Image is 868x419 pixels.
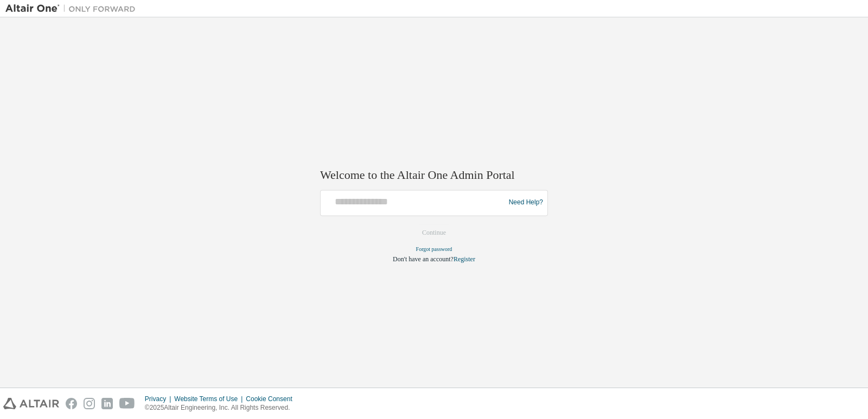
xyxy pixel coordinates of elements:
img: instagram.svg [84,398,95,409]
img: Altair One [5,3,141,14]
img: altair_logo.svg [3,398,59,409]
p: © 2025 Altair Engineering, Inc. All Rights Reserved. [145,403,299,412]
a: Forgot password [416,246,452,252]
h2: Welcome to the Altair One Admin Portal [320,168,548,183]
img: linkedin.svg [101,398,113,409]
a: Register [454,255,475,263]
img: youtube.svg [119,398,135,409]
span: Don't have an account? [393,255,454,263]
div: Cookie Consent [246,395,298,403]
img: facebook.svg [66,398,77,409]
div: Website Terms of Use [174,395,246,403]
div: Privacy [145,395,174,403]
